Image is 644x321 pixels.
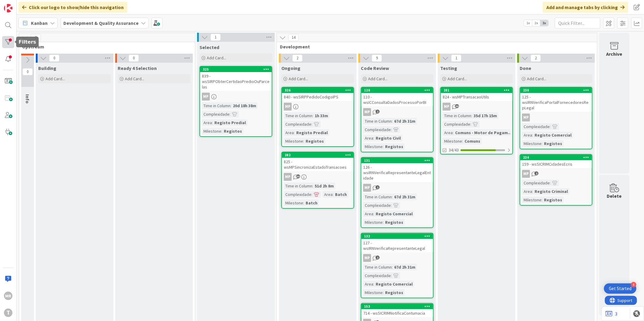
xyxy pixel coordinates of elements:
[202,111,230,117] div: Complexidade
[448,76,467,81] span: Add Card...
[281,152,354,209] a: 282825 - wsMPSincronizaEstadoTransacoesMPTime in Column:51d 2h 8mComplexidade:Area:BatchMilestone...
[200,93,272,101] div: MP
[533,132,573,138] div: Registo Comercial
[531,55,541,62] span: 2
[364,158,433,163] div: 131
[361,163,433,182] div: 126 - wsIRNVerificaRepresentanteLegalEntidade
[520,155,592,168] div: 234159 - wsSICRIMCidadesEcris
[282,152,354,158] div: 282
[383,289,384,296] span: :
[282,152,354,171] div: 282825 - wsMPSincronizaEstadoTransacoes
[303,138,304,144] span: :
[373,135,374,141] span: :
[607,192,622,200] div: Delete
[522,197,542,203] div: Milestone
[462,138,463,144] span: :
[294,129,295,136] span: :
[281,65,300,71] span: Ongoing
[361,65,389,71] span: Code Review
[441,88,512,101] div: 281824 - wsMPTransacaoUtils
[470,121,471,127] span: :
[289,76,308,81] span: Add Card...
[281,87,354,147] a: 326840 - wsSIRPPedidoCodigoIPSMPTime in Column:1h 33mComplexidade:Area:Registo PredialMilestone:R...
[333,191,334,198] span: :
[391,126,392,133] span: :
[373,210,374,217] span: :
[384,143,405,150] div: Registos
[361,239,433,252] div: 127 - wsIRNVerificaRepresentanteLegal
[363,264,392,270] div: Time in Column
[288,34,299,41] span: 14
[312,112,313,119] span: :
[542,140,542,147] span: :
[374,281,414,287] div: Registo Comercial
[441,103,512,111] div: MP
[311,121,312,127] span: :
[361,184,433,192] div: MP
[304,138,325,144] div: Registos
[303,200,304,206] span: :
[13,1,28,8] span: Support
[292,55,303,62] span: 2
[282,93,354,101] div: 840 - wsSIRPPedidoCodigoIPS
[363,135,373,141] div: Area
[393,118,417,124] div: 67d 2h 31m
[284,191,311,198] div: Complexidade
[533,188,569,195] div: Registo Criminal
[4,309,12,317] div: T
[231,102,258,109] div: 20d 18h 38m
[363,272,391,279] div: Complexidade
[443,103,451,111] div: MP
[540,20,548,26] span: 3x
[334,191,348,198] div: Batch
[524,20,532,26] span: 1x
[202,93,210,101] div: MP
[31,34,41,41] span: 0
[441,88,512,93] div: 281
[454,129,513,136] div: Comuns - Motor de Pagam...
[222,128,243,134] div: Registos
[391,202,392,209] span: :
[520,154,592,206] a: 234159 - wsSICRIMCidadesEcrisMPComplexidade:Area:Registo CriminalMilestone:Registos
[311,191,312,198] span: :
[523,155,592,160] div: 234
[392,118,393,124] span: :
[364,234,433,238] div: 132
[527,76,546,81] span: Add Card...
[441,93,512,101] div: 824 - wsMPTransacaoUtils
[520,88,592,112] div: 230125 - wsIRNVerificaPortalFornecedoresRepLegal
[443,138,462,144] div: Milestone
[520,155,592,160] div: 234
[383,143,384,150] span: :
[284,112,312,119] div: Time in Column
[520,87,592,149] a: 230125 - wsIRNVerificaPortalFornecedoresRepLegalMPComplexidade:Area:Registo ComercialMilestone:Re...
[18,39,36,45] h5: Filters
[383,219,384,226] span: :
[31,19,48,27] span: Kanban
[200,67,272,72] div: 325
[391,272,392,279] span: :
[532,188,533,195] span: :
[285,88,354,92] div: 326
[374,210,414,217] div: Registo Comercial
[312,183,313,189] span: :
[49,55,59,62] span: 0
[284,173,292,181] div: MP
[210,34,221,41] span: 1
[363,194,392,200] div: Time in Column
[22,44,187,50] span: Upstream
[364,88,433,92] div: 120
[221,128,222,134] span: :
[363,126,391,133] div: Complexidade
[542,197,542,203] span: :
[522,132,532,138] div: Area
[444,88,512,92] div: 281
[295,129,329,136] div: Registo Predial
[361,233,434,298] a: 132127 - wsIRNVerificaRepresentanteLegalMPTime in Column:67d 2h 31mComplexidade:Area:Registo Come...
[363,219,383,226] div: Milestone
[296,174,300,178] span: 30
[4,4,12,12] img: Visit kanbanzone.com
[202,128,221,134] div: Milestone
[313,183,335,189] div: 51d 2h 8m
[605,310,617,317] a: 3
